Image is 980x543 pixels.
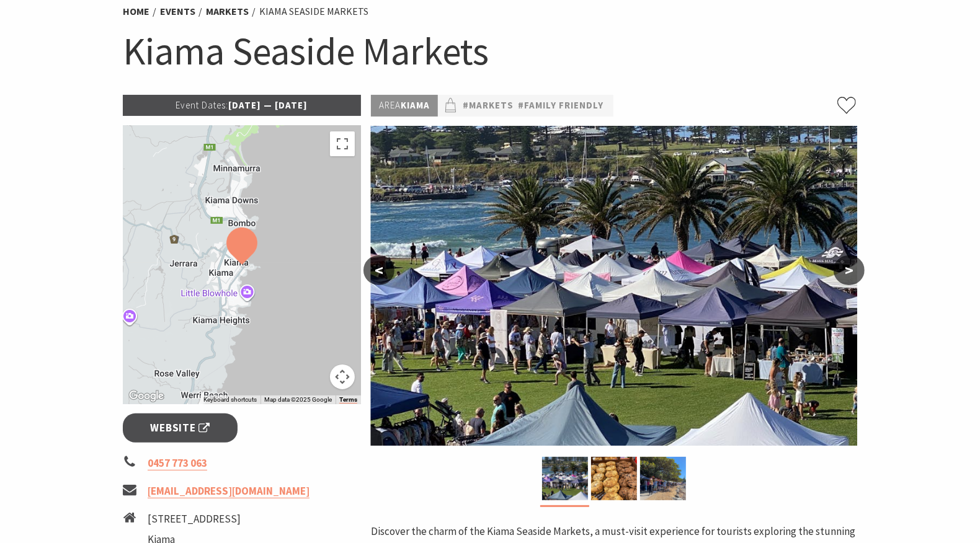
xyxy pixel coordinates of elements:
[123,5,149,18] a: Home
[371,95,438,117] p: Kiama
[371,126,858,446] img: Kiama Seaside Market
[339,396,357,404] a: Terms (opens in new tab)
[463,98,514,113] a: #Markets
[379,99,401,111] span: Area
[203,395,257,404] button: Keyboard shortcuts
[123,413,238,443] a: Website
[330,364,355,389] button: Map camera controls
[148,456,207,470] a: 0457 773 063
[148,511,268,528] li: [STREET_ADDRESS]
[126,388,167,404] img: Google
[176,99,228,111] span: Event Dates:
[206,5,249,18] a: Markets
[363,255,394,285] button: <
[148,484,310,498] a: [EMAIL_ADDRESS][DOMAIN_NAME]
[123,26,857,76] h1: Kiama Seaside Markets
[542,457,588,500] img: Kiama Seaside Market
[126,388,167,404] a: Click to see this area on Google Maps
[259,4,368,20] li: Kiama Seaside Markets
[330,131,355,156] button: Toggle fullscreen view
[640,457,686,500] img: market photo
[518,98,604,113] a: #Family Friendly
[834,255,865,285] button: >
[123,95,361,116] p: [DATE] — [DATE]
[264,396,332,403] span: Map data ©2025 Google
[160,5,195,18] a: Events
[151,420,210,436] span: Website
[591,457,637,500] img: Market ptoduce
